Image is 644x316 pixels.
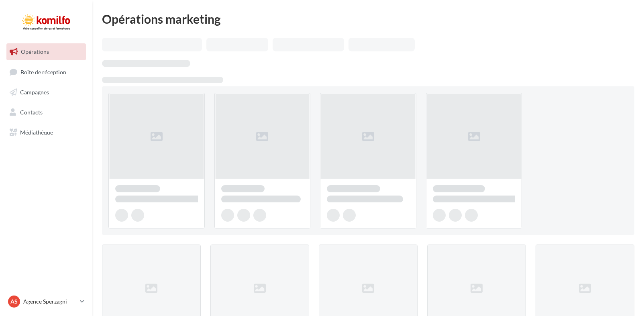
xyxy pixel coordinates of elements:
a: Opérations [5,43,88,60]
span: AS [10,298,18,306]
span: Médiathèque [20,128,53,135]
span: Contacts [20,109,43,116]
div: Opérations marketing [102,13,634,25]
a: Campagnes [5,84,88,101]
p: Agence Sperzagni [23,298,77,306]
span: Opérations [21,48,49,55]
a: Contacts [5,104,88,121]
a: Médiathèque [5,124,88,141]
span: Campagnes [20,89,49,96]
span: Boîte de réception [20,68,66,75]
a: AS Agence Sperzagni [6,294,86,309]
a: Boîte de réception [5,63,88,81]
